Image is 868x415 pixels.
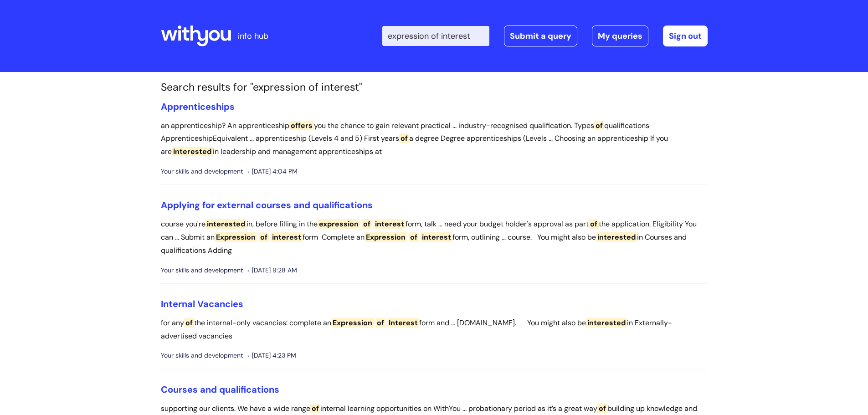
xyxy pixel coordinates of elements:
[387,318,419,328] span: Interest
[247,265,297,276] span: [DATE] 9:28 AM
[289,121,314,130] span: offers
[161,101,235,113] a: Apprenticeships
[184,318,194,328] span: of
[247,166,298,177] span: [DATE] 4:04 PM
[375,318,385,328] span: of
[586,318,627,328] span: interested
[205,219,247,229] span: interested
[596,232,637,242] span: interested
[161,166,243,177] span: Your skills and development
[374,219,406,229] span: interest
[238,29,268,43] p: info hub
[259,232,269,242] span: of
[161,298,243,310] a: Internal Vacancies
[215,232,257,242] span: Expression
[663,26,708,46] a: Sign out
[597,404,607,413] span: of
[504,26,577,46] a: Submit a query
[365,232,407,242] span: Expression
[318,219,360,229] span: expression
[271,232,303,242] span: interest
[409,232,419,242] span: of
[331,318,374,328] span: Expression
[172,147,213,156] span: interested
[592,26,648,46] a: My queries
[161,350,243,361] span: Your skills and development
[382,26,708,46] div: | -
[399,133,409,143] span: of
[362,219,372,229] span: of
[310,404,320,413] span: of
[382,26,489,46] input: Search
[161,81,708,94] h1: Search results for "expression of interest"
[421,232,452,242] span: interest
[161,199,373,211] a: Applying for external courses and qualifications
[161,119,708,159] p: an apprenticeship? An apprenticeship you the chance to gain relevant practical ... industry-recog...
[594,121,604,130] span: of
[161,218,708,257] p: course you're in, before filling in the form, talk ... need your budget holder's approval as part...
[161,384,279,395] a: Courses and qualifications
[161,265,243,276] span: Your skills and development
[589,219,599,229] span: of
[161,317,708,343] p: for any the internal-only vacancies: complete an form and ... [DOMAIN_NAME]. You might also be in...
[247,350,296,361] span: [DATE] 4:23 PM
